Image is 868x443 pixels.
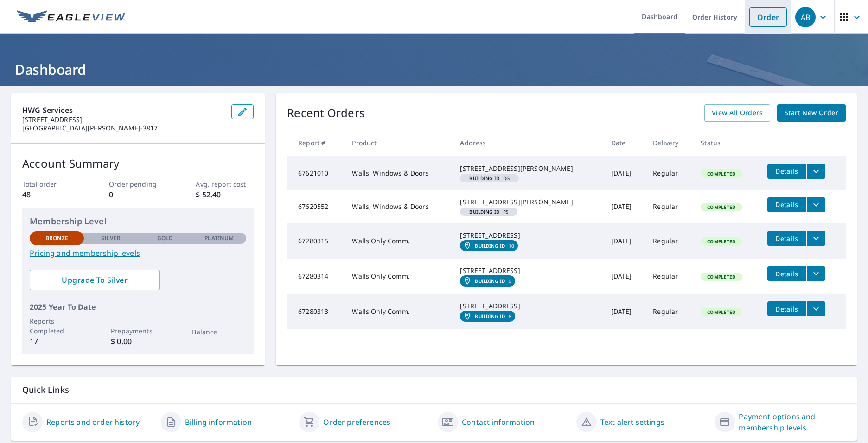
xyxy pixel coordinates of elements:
[196,189,254,200] p: $ 52.40
[287,129,345,156] th: Report #
[645,223,693,259] td: Regular
[645,129,693,156] th: Delivery
[806,231,825,246] button: filesDropdownBtn-67280315
[157,234,173,242] p: Gold
[345,223,453,259] td: Walls Only Comm.
[773,167,801,176] span: Details
[767,197,806,212] button: detailsBtn-67620552
[453,129,603,156] th: Address
[604,156,646,190] td: [DATE]
[22,189,80,200] p: 48
[460,275,515,287] a: Building ID9
[30,316,84,336] p: Reports Completed
[604,259,646,294] td: [DATE]
[287,190,345,223] td: 67620552
[345,294,453,329] td: Walls Only Comm.
[600,417,664,428] a: Text alert settings
[22,179,80,189] p: Total order
[806,266,825,281] button: filesDropdownBtn-67280314
[204,234,234,242] p: Platinum
[469,176,499,181] em: Building ID
[111,336,165,347] p: $ 0.00
[460,197,596,207] div: [STREET_ADDRESS][PERSON_NAME]
[345,259,453,294] td: Walls Only Comm.
[37,275,152,285] span: Upgrade To Silver
[109,189,167,200] p: 0
[767,301,806,316] button: detailsBtn-67280313
[460,301,596,311] div: [STREET_ADDRESS]
[30,336,84,347] p: 17
[22,104,224,116] p: HWG Services
[475,313,505,319] em: Building ID
[604,129,646,156] th: Date
[30,301,246,313] p: 2025 Year To Date
[645,294,693,329] td: Regular
[645,156,693,190] td: Regular
[11,60,857,79] h1: Dashboard
[345,156,453,190] td: Walls, Windows & Doors
[604,294,646,329] td: [DATE]
[806,301,825,316] button: filesDropdownBtn-67280313
[192,327,246,337] p: Balance
[111,326,165,336] p: Prepayments
[702,238,741,245] span: Completed
[46,417,140,428] a: Reports and order history
[773,200,801,209] span: Details
[460,231,596,240] div: [STREET_ADDRESS]
[460,164,596,173] div: [STREET_ADDRESS][PERSON_NAME]
[704,104,770,122] a: View All Orders
[702,170,741,177] span: Completed
[645,259,693,294] td: Regular
[460,240,518,251] a: Building ID10
[773,305,801,313] span: Details
[475,278,505,284] em: Building ID
[806,197,825,212] button: filesDropdownBtn-67620552
[185,417,252,428] a: Billing information
[287,104,365,122] p: Recent Orders
[767,266,806,281] button: detailsBtn-67280314
[777,104,846,122] a: Start New Order
[767,231,806,246] button: detailsBtn-67280315
[806,164,825,179] button: filesDropdownBtn-67621010
[702,204,741,210] span: Completed
[645,190,693,223] td: Regular
[475,243,505,248] em: Building ID
[287,156,345,190] td: 67621010
[464,176,515,181] span: DG
[22,155,254,172] p: Account Summary
[460,266,596,275] div: [STREET_ADDRESS]
[17,10,126,24] img: EV Logo
[30,248,246,259] a: Pricing and membership levels
[287,259,345,294] td: 67280314
[749,7,787,27] a: Order
[45,234,69,242] p: Bronze
[287,294,345,329] td: 67280313
[462,417,535,428] a: Contact information
[22,124,224,132] p: [GEOGRAPHIC_DATA][PERSON_NAME]-3817
[109,179,167,189] p: Order pending
[30,270,160,290] a: Upgrade To Silver
[785,107,838,119] span: Start New Order
[739,411,846,433] a: Payment options and membership levels
[773,269,801,278] span: Details
[702,309,741,315] span: Completed
[287,223,345,259] td: 67280315
[196,179,254,189] p: Avg. report cost
[323,417,390,428] a: Order preferences
[464,209,514,214] span: PS
[773,234,801,243] span: Details
[604,223,646,259] td: [DATE]
[693,129,759,156] th: Status
[795,7,816,27] div: AB
[604,190,646,223] td: [DATE]
[30,215,246,228] p: Membership Level
[460,311,515,322] a: Building ID8
[702,274,741,280] span: Completed
[345,190,453,223] td: Walls, Windows & Doors
[101,234,121,242] p: Silver
[22,384,846,396] p: Quick Links
[345,129,453,156] th: Product
[767,164,806,179] button: detailsBtn-67621010
[712,107,763,119] span: View All Orders
[469,209,499,214] em: Building ID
